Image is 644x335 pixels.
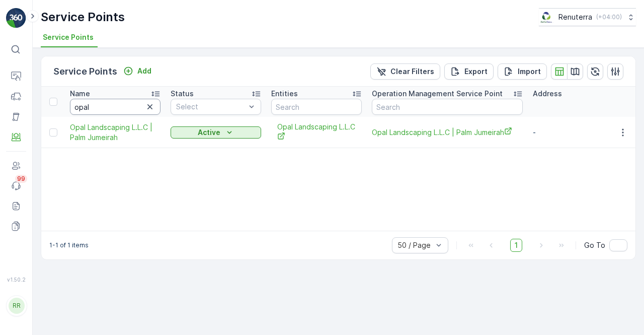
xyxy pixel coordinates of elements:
p: Active [198,127,220,138]
img: Screenshot_2024-07-26_at_13.33.01.png [539,12,554,23]
span: 1 [510,239,522,252]
p: Export [464,66,488,77]
input: Search [271,99,362,115]
a: Opal Landscaping L.L.C | Palm Jumeirah [372,127,523,138]
a: Opal Landscaping L.L.C | Palm Jumeirah [70,122,160,143]
p: 1-1 of 1 items [49,241,89,249]
td: - [528,117,628,148]
p: 99 [17,175,25,183]
p: Add [137,66,151,76]
button: Clear Filters [370,63,440,80]
p: Entities [271,89,298,99]
input: Search [372,99,523,115]
input: Search [70,99,160,115]
a: Opal Landscaping L.L.C [277,122,356,143]
button: Active [171,126,261,139]
button: Add [119,65,155,77]
span: Go To [584,240,605,250]
button: RR [6,285,26,327]
div: Toggle Row Selected [49,128,57,137]
span: v 1.50.2 [6,277,26,283]
button: Import [498,63,547,80]
p: Status [171,89,194,99]
p: ( +04:00 ) [596,13,622,21]
p: Name [70,89,90,99]
p: Import [518,66,541,77]
p: Operation Management Service Point [372,89,503,99]
p: Clear Filters [390,66,434,77]
img: logo [6,8,26,28]
p: Renuterra [558,12,592,22]
p: Address [533,89,562,99]
p: Service Points [41,9,125,25]
div: RR [9,298,25,314]
button: Export [444,63,494,80]
button: Renuterra(+04:00) [539,8,636,26]
span: Service Points [43,32,94,42]
p: Service Points [53,64,117,79]
p: Select [176,102,246,112]
a: 99 [6,176,26,196]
